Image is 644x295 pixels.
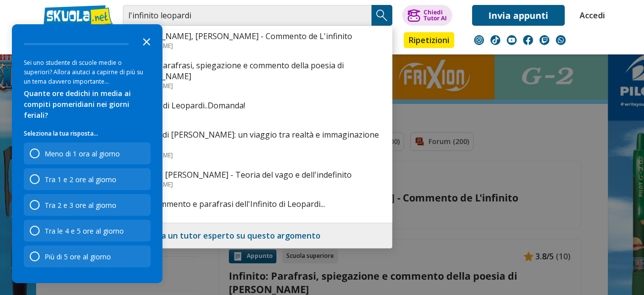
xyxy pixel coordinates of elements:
img: Cerca appunti, riassunti o versioni [375,8,389,23]
div: [PERSON_NAME] [128,82,387,90]
img: tiktok [490,35,500,45]
div: Quante ore dedichi in media ai compiti pomeridiani nei giorni feriali? [24,88,151,121]
div: Chiedi Tutor AI [424,9,447,21]
button: Close the survey [137,31,157,51]
a: Invia appunti [472,5,565,26]
div: [PERSON_NAME] [128,151,387,159]
div: Tra le 4 e 5 ore al giorno [24,220,151,242]
div: [PERSON_NAME] [128,42,387,50]
a: Accedi [580,5,600,26]
a: L'infinito di [PERSON_NAME]: un viaggio tra realtà e immaginazione poetica [128,129,387,151]
div: Tra le 4 e 5 ore al giorno [45,226,124,236]
a: Ripetizioni [404,32,454,48]
div: Sei uno studente di scuole medie o superiori? Allora aiutaci a capirne di più su un tema davvero ... [24,58,151,86]
div: [PERSON_NAME] [128,180,387,189]
div: Tra 2 e 3 ore al giorno [24,194,151,216]
img: instagram [474,35,484,45]
button: Search Button [372,5,392,26]
div: Meno di 1 ora al giorno [45,149,120,158]
img: facebook [523,35,533,45]
img: youtube [507,35,517,45]
img: WhatsApp [556,35,566,45]
a: L'Infinito di Leopardi..Domanda! [128,100,387,111]
input: Cerca appunti, riassunti o versioni [123,5,372,26]
div: Tra 1 e 2 ore al giorno [45,175,116,184]
div: Italiano [128,209,387,218]
div: Meno di 1 ora al giorno [24,143,151,164]
p: Seleziona la tua risposta... [24,129,151,139]
div: Più di 5 ore al giorno [45,252,111,261]
a: Infinito: Parafrasi, spiegazione e commento della poesia di [PERSON_NAME] [128,60,387,82]
div: Survey [12,24,162,283]
div: Tra 2 e 3 ore al giorno [45,200,116,210]
img: twitch [539,35,549,45]
div: Tra 1 e 2 ore al giorno [24,168,151,190]
a: [PERSON_NAME], [PERSON_NAME] - Commento de L'infinito [128,31,387,42]
div: Più di 5 ore al giorno [24,246,151,267]
a: Trova un tutor esperto su questo argomento [143,230,321,241]
a: Cerco commento e parafrasi dell'Infinito di Leopardi... [128,198,387,209]
a: Leopardi, [PERSON_NAME] - Teoria del vago e dell'indefinito [128,169,387,180]
div: Italiano [128,111,387,119]
button: ChiediTutor AI [402,5,452,26]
